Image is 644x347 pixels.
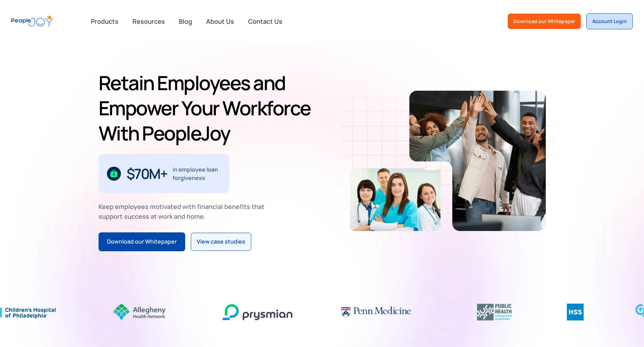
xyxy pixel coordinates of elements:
a: home [11,11,53,31]
a: Download our Whitepaper [99,232,185,251]
div: $70M+ [126,168,167,179]
img: Retain-Employees-PeopleJoy [350,168,441,231]
div: Account Login [592,18,627,25]
a: About Us [202,14,238,29]
a: View case studies [191,233,251,251]
img: Retain-Employees-PeopleJoy [409,91,546,231]
div: Download our Whitepaper [513,18,575,25]
div: Download our Whitepaper [107,237,177,246]
div: View case studies [197,237,245,246]
a: Contact Us [244,14,287,29]
div: Keep employees motivated with financial benefits that support success at work and home. [99,202,270,221]
div: Products [87,14,123,28]
a: Blog [175,14,196,29]
a: Account Login [586,13,633,29]
a: Resources [128,14,169,29]
h1: Retain Employees and Empower Your Workforce With PeopleJoy [99,70,319,146]
a: Download our Whitepaper [508,14,581,29]
div: 1 / 3 [99,154,230,193]
div: in employee loan forgiveness [173,165,221,182]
